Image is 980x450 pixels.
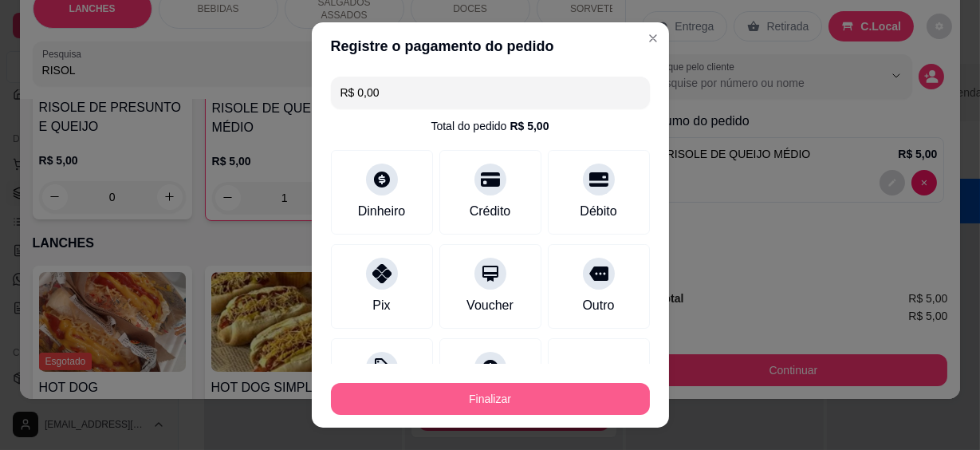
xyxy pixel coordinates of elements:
[340,77,640,109] input: Ex.: hambúrguer de cordeiro
[358,202,406,221] div: Dinheiro
[640,26,666,51] button: Close
[582,296,614,315] div: Outro
[510,118,549,134] div: R$ 5,00
[470,202,511,221] div: Crédito
[331,383,650,415] button: Finalizar
[372,296,390,315] div: Pix
[466,296,514,315] div: Voucher
[431,118,549,134] div: Total do pedido
[312,22,669,70] header: Registre o pagamento do pedido
[580,202,616,221] div: Débito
